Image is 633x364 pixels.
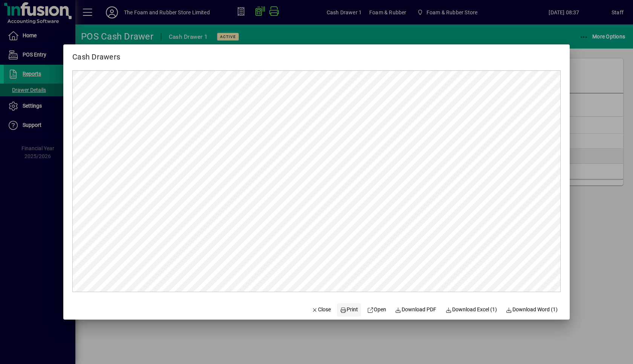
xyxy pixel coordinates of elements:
[506,306,558,314] span: Download Word (1)
[503,303,561,317] button: Download Word (1)
[63,44,129,63] h2: Cash Drawers
[395,306,437,314] span: Download PDF
[367,306,386,314] span: Open
[309,303,334,317] button: Close
[337,303,361,317] button: Print
[340,306,358,314] span: Print
[392,303,440,317] a: Download PDF
[445,306,497,314] span: Download Excel (1)
[442,303,500,317] button: Download Excel (1)
[364,303,389,317] a: Open
[312,306,331,314] span: Close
